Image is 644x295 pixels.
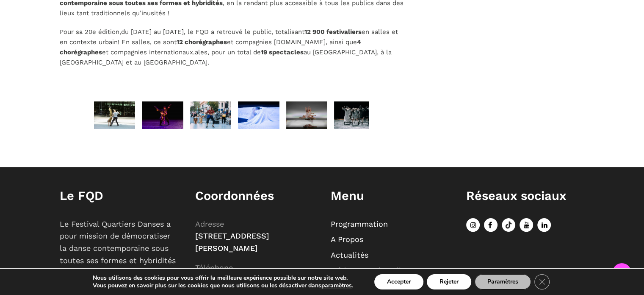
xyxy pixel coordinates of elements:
[94,101,135,129] img: OSA+MUJIKA | Focus Basque
[195,231,269,253] span: [STREET_ADDRESS][PERSON_NAME]
[334,101,376,129] img: cie. toula limnaios
[427,274,471,289] button: Rejeter
[475,274,531,289] button: Paramètres
[190,101,232,129] img: Taafé Fanga | Estelle Lavoie
[321,282,352,289] button: paramètres
[60,38,361,56] strong: 4 chorégraphes
[331,188,449,203] h1: Menu
[331,235,363,244] a: A Propos
[304,28,362,36] b: 12 900 festivaliers
[93,282,353,289] p: Vous pouvez en savoir plus sur les cookies que nous utilisons ou les désactiver dans .
[60,28,398,66] span: Pour sa 20e édition,du [DATE] au [DATE], le FQD a retrouvé le public, totalisant en salles et en ...
[142,101,183,129] img: Focus Cia De Dança | Alex Neoral
[286,101,328,129] img: Malandain Ballet Biarritz | Focus Basque
[177,38,227,46] strong: 12 chorégraphes
[195,188,314,203] h1: Coordonnées
[60,218,178,292] p: Le Festival Quartiers Danses a pour mission de démocratiser la danse contemporaine sous toutes se...
[331,250,368,259] a: Actualités
[93,274,353,282] p: Nous utilisons des cookies pour vous offrir la meilleure expérience possible sur notre site web.
[60,188,178,203] h1: Le FQD
[261,48,304,56] strong: 19 spectacles
[374,274,423,289] button: Accepter
[534,274,550,289] button: Close GDPR Cookie Banner
[195,263,233,272] span: Téléphone
[238,101,279,129] img: Margie Gillis Dance Foundation
[331,266,406,275] a: Médiation culturelle
[466,188,585,203] h1: Réseaux sociaux
[195,219,224,228] span: Adresse
[331,219,388,228] a: Programmation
